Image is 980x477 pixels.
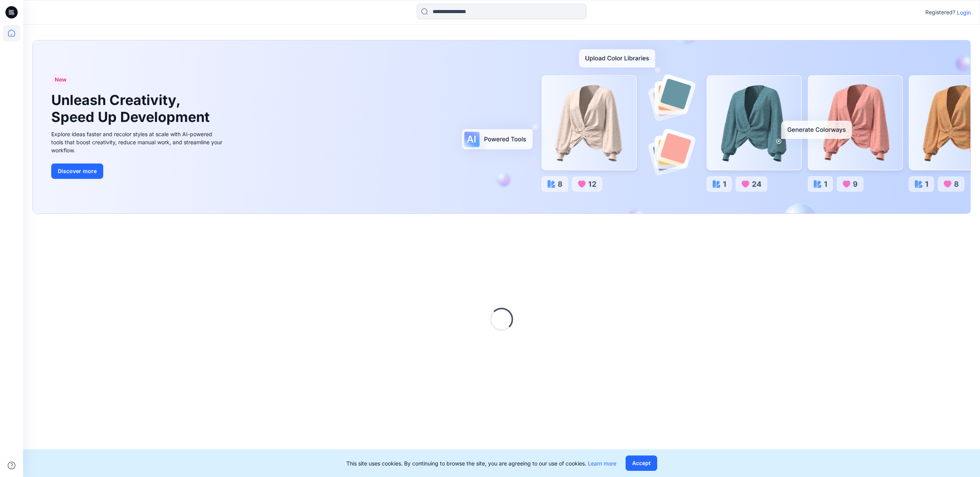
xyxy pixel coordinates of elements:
[346,459,616,467] p: This site uses cookies. By continuing to browse the site, you are agreeing to our use of cookies.
[51,130,225,154] div: Explore ideas faster and recolor styles at scale with AI-powered tools that boost creativity, red...
[925,8,955,17] p: Registered?
[55,75,67,84] span: New
[51,163,225,179] a: Discover more
[626,455,657,471] button: Accept
[51,92,213,125] h1: Unleash Creativity, Speed Up Development
[957,8,971,17] p: Login
[588,460,616,467] a: Learn more
[51,163,103,179] button: Discover more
